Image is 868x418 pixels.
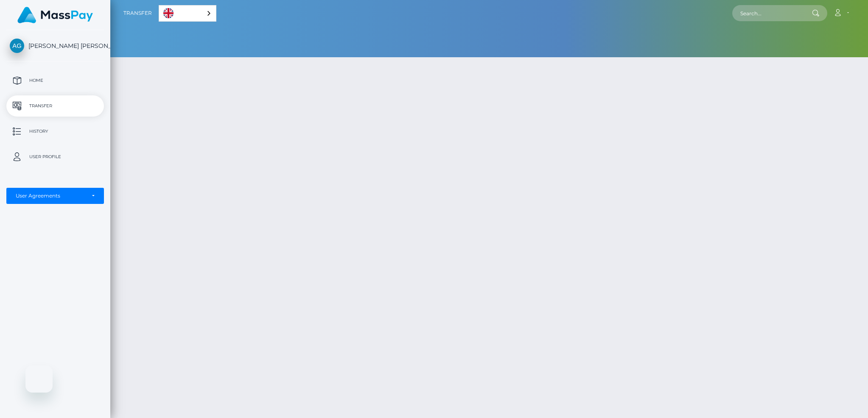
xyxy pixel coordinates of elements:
[159,6,216,21] a: English
[17,7,93,23] img: MassPay
[6,42,104,50] span: [PERSON_NAME] [PERSON_NAME]
[10,150,101,163] p: User Profile
[10,74,101,87] p: Home
[159,5,216,22] aside: Language selected: English
[123,4,152,22] a: Transfer
[732,5,812,21] input: Search...
[25,365,53,393] iframe: Button to launch messaging window
[10,125,101,138] p: History
[10,100,101,112] p: Transfer
[6,70,104,91] a: Home
[6,188,104,204] button: User Agreements
[16,192,85,199] div: User Agreements
[6,95,104,117] a: Transfer
[6,146,104,167] a: User Profile
[159,5,216,22] div: Language
[6,121,104,142] a: History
